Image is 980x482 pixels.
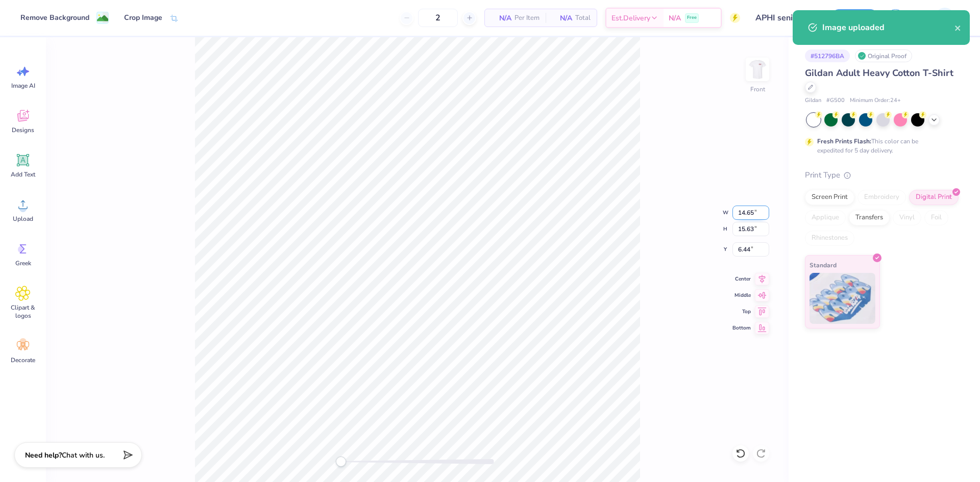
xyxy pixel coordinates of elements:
[935,8,955,28] img: Nestor Talens
[11,356,35,364] span: Decorate
[909,190,959,205] div: Digital Print
[669,13,681,23] span: N/A
[954,21,962,34] button: close
[687,14,697,21] span: Free
[611,13,650,23] span: Est. Delivery
[11,82,35,90] span: Image AI
[850,96,901,105] span: Minimum Order: 24 +
[732,308,751,316] span: Top
[805,190,854,205] div: Screen Print
[6,303,40,320] span: Clipart & logos
[826,96,845,105] span: # G500
[124,12,162,23] div: Crop Image
[15,259,31,267] span: Greek
[857,190,906,205] div: Embroidery
[13,215,33,223] span: Upload
[20,12,89,23] div: Remove Background
[817,137,871,145] strong: Fresh Prints Flash:
[810,273,875,324] img: Standard
[893,210,921,225] div: Vinyl
[12,126,34,134] span: Designs
[11,170,35,179] span: Add Text
[924,210,948,225] div: Foil
[805,231,854,246] div: Rhinestones
[917,8,960,28] a: NT
[810,260,837,270] span: Standard
[62,450,105,460] span: Chat with us.
[552,13,572,23] span: N/A
[805,169,960,181] div: Print Type
[25,450,62,460] strong: Need help?
[805,67,953,79] span: Gildan Adult Heavy Cotton T-Shirt
[491,13,511,23] span: N/A
[822,21,954,34] div: Image uploaded
[747,59,768,80] img: Front
[732,291,751,299] span: Middle
[750,85,765,94] div: Front
[805,210,846,225] div: Applique
[805,49,850,62] div: # 512796BA
[748,8,823,28] input: Untitled Design
[418,9,458,27] input: – –
[732,275,751,283] span: Center
[514,13,540,23] span: Per Item
[805,96,821,105] span: Gildan
[817,137,943,155] div: This color can be expedited for 5 day delivery.
[732,324,751,332] span: Bottom
[575,13,591,23] span: Total
[855,49,912,62] div: Original Proof
[849,210,890,225] div: Transfers
[336,456,346,467] div: Accessibility label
